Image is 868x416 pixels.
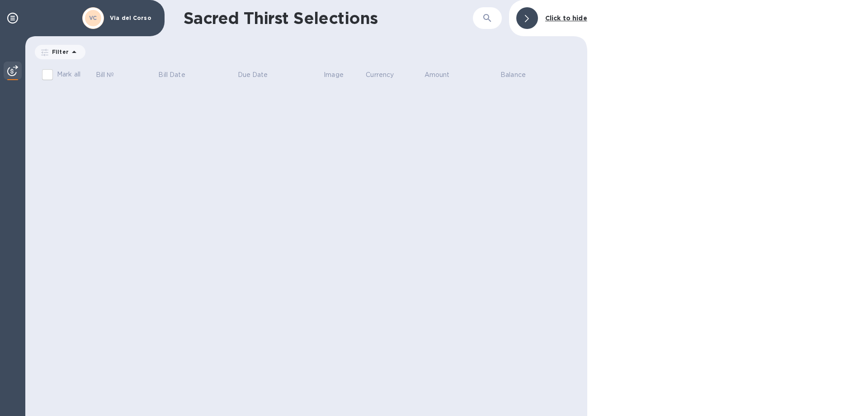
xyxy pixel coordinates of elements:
[545,14,587,22] b: Click to hide
[425,70,462,80] span: Amount
[238,70,268,80] p: Due Date
[96,70,126,80] span: Bill №
[238,70,280,80] span: Due Date
[48,48,69,56] p: Filter
[184,9,473,28] h1: Sacred Thirst Selections
[57,70,80,79] p: Mark all
[324,70,344,80] p: Image
[500,70,526,80] p: Balance
[366,70,394,80] p: Currency
[96,70,114,80] p: Bill №
[425,70,450,80] p: Amount
[158,70,185,80] p: Bill Date
[500,70,538,80] span: Balance
[89,14,97,21] b: VC
[158,70,197,80] span: Bill Date
[110,15,155,21] p: Via del Corso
